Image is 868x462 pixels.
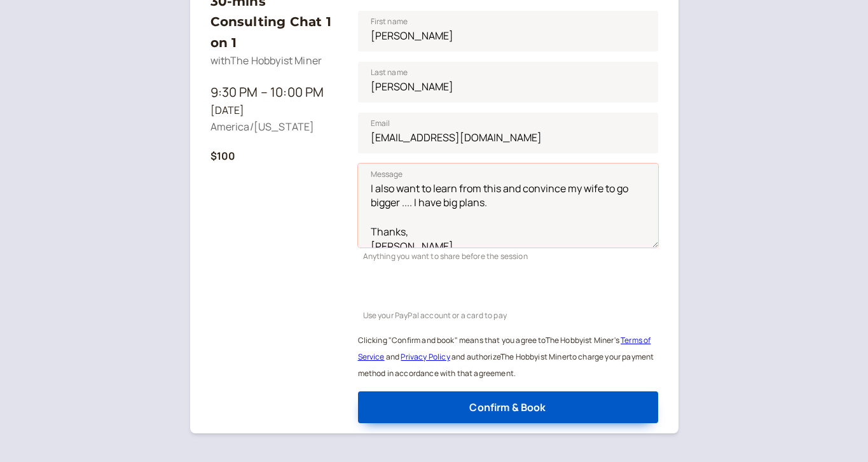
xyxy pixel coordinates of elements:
span: Last name [371,66,408,79]
span: Message [371,168,403,181]
div: Anything you want to share before the session [358,248,658,262]
a: Privacy Policy [401,351,450,362]
input: First name [358,11,658,52]
button: Confirm & Book [358,391,658,423]
iframe: PayPal [358,273,658,302]
div: [DATE] [210,102,338,119]
textarea: Message [358,164,658,248]
span: Confirm & Book [469,400,546,414]
input: Email [358,113,658,153]
span: with The Hobbyist Miner [210,53,322,67]
div: America/[US_STATE] [210,119,338,136]
span: First name [371,15,408,28]
div: Use your PayPal account or a card to pay [358,307,658,321]
b: $100 [210,149,236,163]
small: Clicking "Confirm and book" means that you agree to The Hobbyist Miner ' s and and authorize The ... [358,335,654,379]
div: 9:30 PM – 10:00 PM [210,82,338,102]
input: Last name [358,62,658,102]
span: Email [371,117,390,130]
